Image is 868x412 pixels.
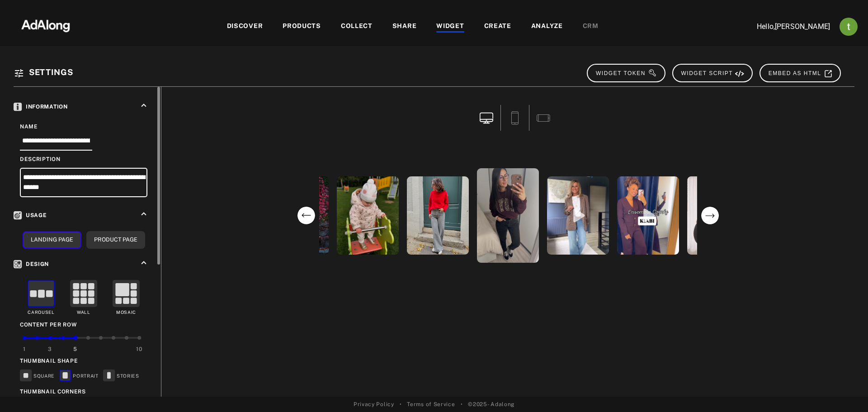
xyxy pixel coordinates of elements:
[672,64,753,82] button: WIDGET SCRIPT
[23,231,81,249] button: Landing Page
[14,104,68,110] span: Information
[116,309,136,316] div: Mosaic
[392,21,417,32] div: SHARE
[20,123,147,131] div: Name
[596,70,657,76] span: WIDGET TOKEN
[484,21,511,32] div: CREATE
[685,175,751,256] div: open the preview of the instagram content created by lamaisongaronne
[14,261,49,267] span: Design
[48,345,52,353] div: 3
[20,155,147,163] div: Description
[136,345,142,353] div: 10
[14,212,47,218] span: Usage
[29,67,73,77] span: Settings
[461,400,463,408] span: •
[59,369,99,383] div: PORTRAIT
[436,21,464,32] div: WIDGET
[227,21,263,32] div: DISCOVER
[405,175,471,256] div: open the preview of the instagram content created by camille_____cez
[283,21,321,32] div: PRODUCTS
[20,369,55,383] div: SQUARE
[400,400,402,408] span: •
[73,345,77,353] div: 5
[823,369,868,412] iframe: Chat Widget
[769,70,833,76] span: EMBED AS HTML
[20,321,147,329] div: Content per row
[587,64,665,82] button: WIDGET TOKEN
[77,309,90,316] div: Wall
[335,175,401,256] div: open the preview of the instagram content created by audrey_crnr
[840,18,858,36] img: ACg8ocJj1Mp6hOb8A41jL1uwSMxz7God0ICt0FEFk954meAQ=s96-c
[28,309,55,316] div: Carousel
[103,369,139,383] div: STORIES
[545,175,611,256] div: open the preview of the instagram content created by amelie__crqt
[20,357,147,365] div: Thumbnail Shape
[583,21,599,32] div: CRM
[20,388,147,396] div: Thumbnail Corners
[297,206,316,225] svg: previous
[475,166,541,265] div: open the preview of the instagram content created by gwen_etsesmignons
[354,400,394,408] a: Privacy Policy
[86,231,145,249] button: Product Page
[468,400,514,408] span: © 2025 - Adalong
[23,345,26,353] div: 1
[740,21,830,32] p: Hello, [PERSON_NAME]
[139,209,149,219] i: keyboard_arrow_up
[407,400,455,408] a: Terms of Service
[701,206,719,225] svg: next
[341,21,373,32] div: COLLECT
[139,258,149,268] i: keyboard_arrow_up
[681,70,745,76] span: WIDGET SCRIPT
[759,64,841,82] button: EMBED AS HTML
[531,21,563,32] div: ANALYZE
[139,100,149,110] i: keyboard_arrow_up
[837,15,860,38] button: Account settings
[615,175,681,256] div: open the preview of the instagram content created by debi.shopwithme
[6,11,85,38] img: 63233d7d88ed69de3c212112c67096b6.png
